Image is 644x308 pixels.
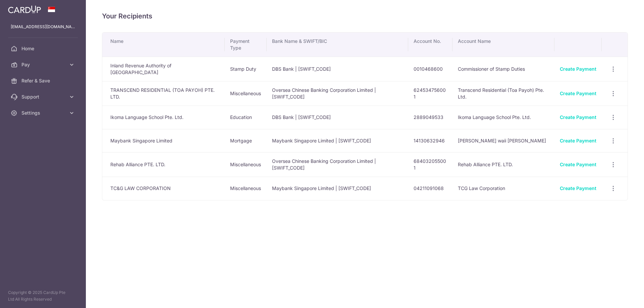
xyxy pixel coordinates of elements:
td: Transcend Residential (Toa Payoh) Pte. Ltd. [452,81,555,106]
a: Create Payment [560,114,596,120]
td: Oversea Chinese Banking Corporation Limited | [SWIFT_CODE] [267,152,408,177]
img: CardUp [8,5,41,13]
td: Miscellaneous [225,152,267,177]
td: 2889049533 [408,106,452,129]
td: Ikoma Language School Pte. Ltd. [452,106,555,129]
td: Ikoma Language School Pte. Ltd. [102,106,225,129]
a: Create Payment [560,138,596,143]
td: Miscellaneous [225,177,267,200]
h4: Your Recipients [102,11,628,21]
a: Create Payment [560,185,596,191]
td: DBS Bank | [SWIFT_CODE] [267,57,408,81]
td: 684032055001 [408,152,452,177]
td: Maybank Singapore Limited | [SWIFT_CODE] [267,177,408,200]
span: Home [21,45,66,52]
th: Name [102,33,225,57]
td: 0010468600 [408,57,452,81]
p: [EMAIL_ADDRESS][DOMAIN_NAME] [11,23,75,30]
td: Miscellaneous [225,81,267,106]
td: Mortgage [225,129,267,152]
td: TRANSCEND RESIDENTIAL (TOA PAYOH) PTE. LTD. [102,81,225,106]
td: [PERSON_NAME] waii [PERSON_NAME] [452,129,555,152]
td: Oversea Chinese Banking Corporation Limited | [SWIFT_CODE] [267,81,408,106]
td: Rehab Alliance PTE. LTD. [452,152,555,177]
td: Education [225,106,267,129]
td: Commissioner of Stamp Duties [452,57,555,81]
a: Create Payment [560,66,596,72]
span: Settings [21,110,66,116]
span: Refer & Save [21,77,66,84]
td: 04211091068 [408,177,452,200]
td: Inland Revenue Authority of [GEOGRAPHIC_DATA] [102,57,225,81]
iframe: Opens a widget where you can find more information [601,288,637,305]
a: Create Payment [560,90,596,96]
td: 624534756001 [408,81,452,106]
th: Payment Type [225,33,267,57]
td: TCG Law Corporation [452,177,555,200]
span: Support [21,94,66,100]
td: Maybank Singapore Limited | [SWIFT_CODE] [267,129,408,152]
th: Account No. [408,33,452,57]
th: Account Name [452,33,555,57]
td: TC&G LAW CORPORATION [102,177,225,200]
td: 14130632946 [408,129,452,152]
td: DBS Bank | [SWIFT_CODE] [267,106,408,129]
td: Stamp Duty [225,57,267,81]
td: Rehab Alliance PTE. LTD. [102,152,225,177]
span: Pay [21,61,66,68]
th: Bank Name & SWIFT/BIC [267,33,408,57]
td: Maybank Singapore Limited [102,129,225,152]
a: Create Payment [560,162,596,167]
